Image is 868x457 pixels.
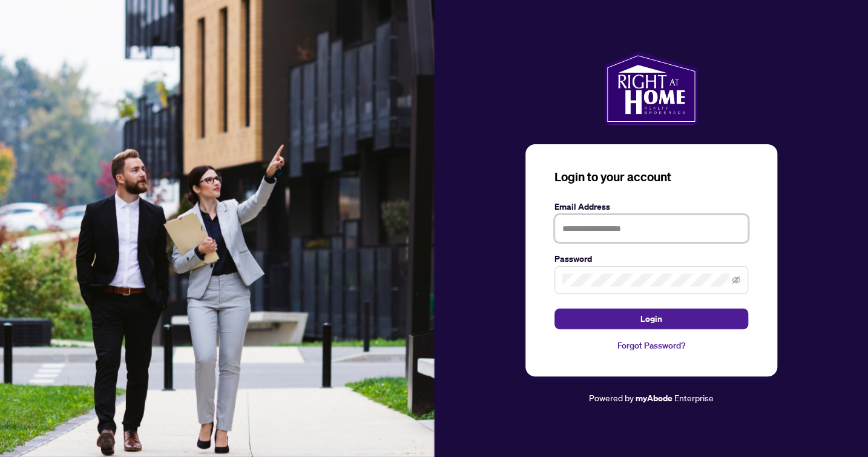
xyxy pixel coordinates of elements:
span: Powered by [589,392,634,403]
a: Forgot Password? [554,339,748,352]
a: myAbode [636,392,672,405]
img: ma-logo [604,52,698,125]
span: eye-invisible [732,276,740,284]
h3: Login to your account [554,168,748,185]
span: Login [640,309,662,329]
span: Enterprise [674,392,714,403]
label: Email Address [554,200,748,213]
label: Password [554,252,748,265]
button: Login [554,309,748,329]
